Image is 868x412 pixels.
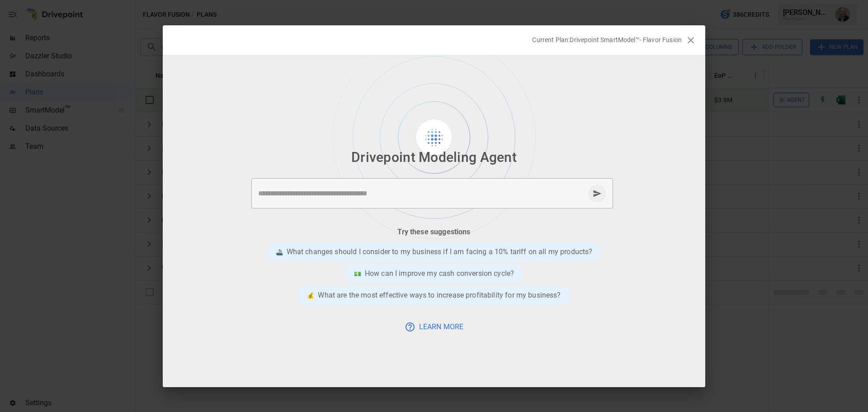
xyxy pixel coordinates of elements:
[318,290,561,301] p: What are the most effective ways to increase profitability for my business?
[267,243,601,261] div: 🚢What changes should I consider to my business if I am facing a 10% tariff on all my products?
[419,322,464,332] p: Learn More
[345,265,523,283] div: 💵How can I improve my cash conversion cycle?
[354,268,361,279] div: 💵
[397,227,470,237] p: Try these suggestions
[532,35,682,44] p: Current Plan: Drivepoint SmartModel™- Flavor Fusion
[307,290,314,301] div: 💰
[298,286,569,304] div: 💰What are the most effective ways to increase profitability for my business?
[332,56,536,239] img: Background
[287,246,593,257] p: What changes should I consider to my business if I am facing a 10% tariff on all my products?
[276,246,283,257] div: 🚢
[351,147,517,167] p: Drivepoint Modeling Agent
[398,319,470,335] button: Learn More
[365,268,514,279] p: How can I improve my cash conversion cycle?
